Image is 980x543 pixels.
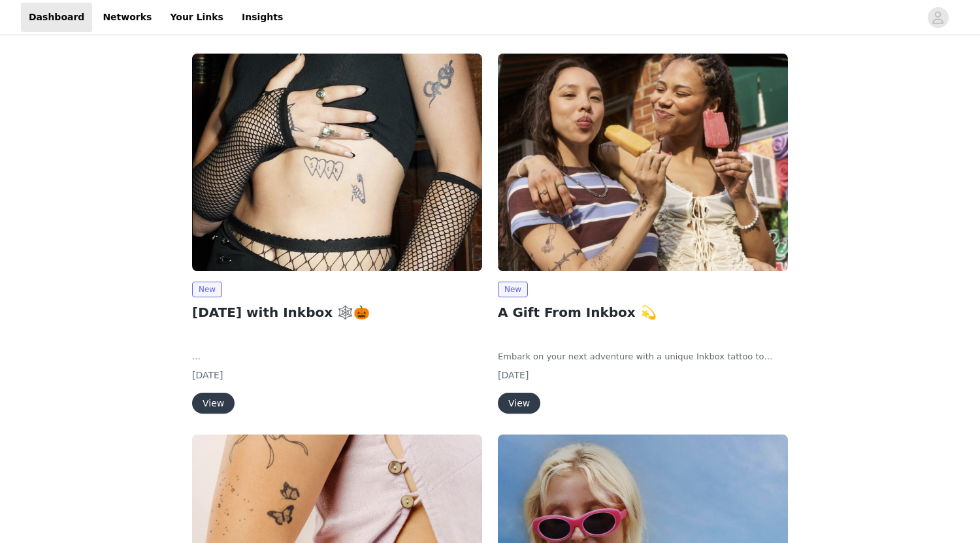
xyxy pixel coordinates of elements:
a: Insights [234,3,291,32]
a: Dashboard [21,3,92,32]
span: [DATE] [192,370,223,380]
div: avatar [932,7,944,28]
img: Inkbox [498,54,788,271]
button: View [192,393,235,414]
button: View [498,393,540,414]
p: Embark on your next adventure with a unique Inkbox tattoo to celebrate summer! ☀️​ [498,350,788,363]
a: View [498,399,540,408]
h2: A Gift From Inkbox 💫 [498,303,788,322]
a: Your Links [162,3,231,32]
h2: [DATE] with Inkbox 🕸️🎃 [192,303,482,322]
span: New [498,282,528,297]
a: View [192,399,235,408]
a: Networks [95,3,159,32]
span: [DATE] [498,370,529,380]
span: New [192,282,222,297]
img: Inkbox [192,54,482,271]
